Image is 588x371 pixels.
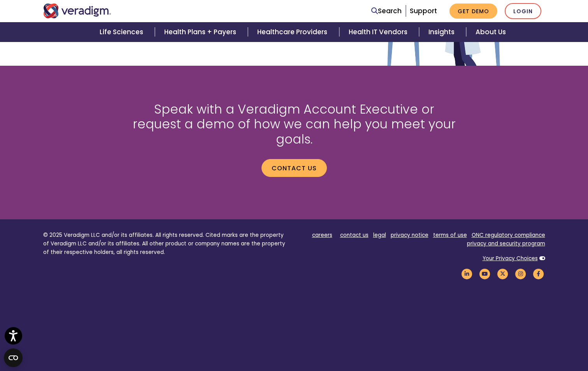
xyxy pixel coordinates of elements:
[496,270,509,278] a: Veradigm Twitter Link
[449,3,497,19] a: Get Demo
[466,22,515,42] a: About Us
[340,231,369,239] a: contact us
[262,159,327,177] a: Contact us
[373,231,386,239] a: legal
[467,240,545,247] a: privacy and security program
[339,22,419,42] a: Health IT Vendors
[478,270,491,278] a: Veradigm YouTube Link
[371,6,402,16] a: Search
[43,231,288,256] p: © 2025 Veradigm LLC and/or its affiliates. All rights reserved. Cited marks are the property of V...
[472,231,545,239] a: ONC regulatory compliance
[248,22,339,42] a: Healthcare Providers
[90,22,155,42] a: Life Sciences
[532,270,545,278] a: Veradigm Facebook Link
[433,231,467,239] a: terms of use
[129,102,460,147] h2: Speak with a Veradigm Account Executive or request a demo of how we can help you meet your goals.
[4,348,23,367] button: Open CMP widget
[155,22,248,42] a: Health Plans + Payers
[410,6,437,16] a: Support
[514,270,527,278] a: Veradigm Instagram Link
[419,22,466,42] a: Insights
[391,231,428,239] a: privacy notice
[505,3,541,19] a: Login
[460,270,474,278] a: Veradigm LinkedIn Link
[483,255,538,262] a: Your Privacy Choices
[43,3,111,18] img: Veradigm logo
[312,231,332,239] a: careers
